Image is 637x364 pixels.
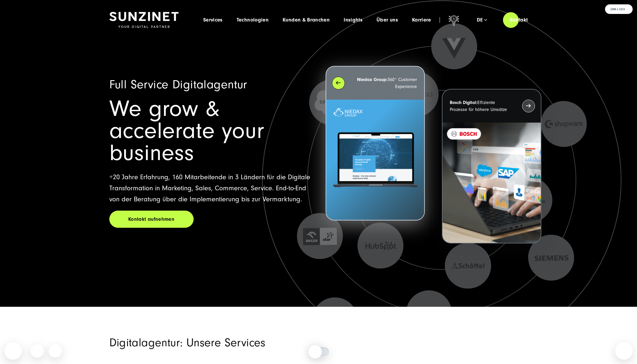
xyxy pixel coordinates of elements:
div: de [477,17,487,23]
a: Kunden & Branchen [283,17,330,23]
img: BOSCH - Kundeprojekt - Digital Transformation Agentur SUNZINET [442,123,540,243]
strong: Niedax Group: [357,77,388,82]
a: Über uns [377,17,398,23]
a: Technologien [237,17,269,23]
a: Insights [344,17,363,23]
button: Niedax Group:360° Customer Experience Letztes Projekt von Niedax. Ein Laptop auf dem die Niedax W... [326,66,425,221]
button: 2206 x 1253 [610,7,628,11]
button: Bosch Digital:Effiziente Prozesse für höhere Umsätze BOSCH - Kundeprojekt - Digital Transformatio... [442,89,541,244]
p: +20 Jahre Erfahrung, 160 Mitarbeitende in 3 Ländern für die Digitale Transformation in Marketing,... [109,172,312,205]
a: Services [203,17,223,23]
span: Full Service Digitalagentur [109,78,247,92]
h1: We grow & accelerate your business [109,98,312,164]
p: 360° Customer Experience [355,76,417,90]
img: SUNZINET Full Service Digital Agentur [109,12,179,28]
div: 2206 x 1253 [610,7,625,11]
strong: Bosch Digital: [450,100,477,105]
a: Karriere [412,17,431,23]
p: Effiziente Prozesse für höhere Umsätze [450,99,511,113]
a: Kontakt [503,12,535,28]
h2: Digitalagentur: Unsere Services [109,336,386,350]
a: Kontakt aufnehmen [109,211,194,228]
img: Letztes Projekt von Niedax. Ein Laptop auf dem die Niedax Website geöffnet ist, auf blauem Hinter... [326,100,424,220]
